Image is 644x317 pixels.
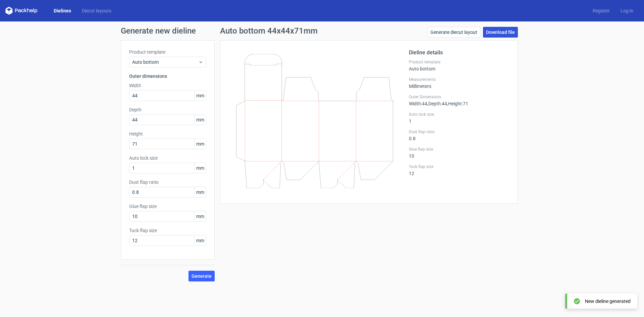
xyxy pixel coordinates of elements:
label: Height [129,130,206,137]
span: mm [194,115,206,125]
div: New dieline generated [585,298,631,305]
span: mm [194,211,206,221]
label: Width [129,82,206,89]
label: Dust flap ratio [129,179,206,186]
label: Tuck flap size [409,164,509,169]
a: Dielines [48,7,76,14]
a: Download file [483,27,518,38]
span: Auto bottom [132,59,198,65]
div: 10 [409,147,509,159]
span: mm [194,235,206,246]
span: Generate [192,274,212,278]
span: Width : 44 [409,101,427,106]
label: Product template [409,59,509,65]
h2: Dieline details [409,49,509,57]
label: Measurements [409,77,509,82]
label: Auto lock size [129,155,206,161]
div: 1 [409,112,509,124]
span: mm [194,163,206,173]
label: Auto lock size [409,112,509,117]
span: , Height : 71 [447,101,468,106]
span: , Depth : 44 [427,101,447,106]
a: Register [587,7,615,14]
h1: Generate new dieline [121,27,523,35]
label: Glue flap size [129,203,206,210]
a: Diecut layouts [76,7,117,14]
h1: Auto bottom 44x44x71mm [220,27,318,35]
label: Outer Dimensions [409,94,509,100]
a: Generate diecut layout [427,27,480,38]
div: 0.8 [409,129,509,141]
label: Tuck flap size [129,227,206,234]
span: mm [194,139,206,149]
span: mm [194,187,206,197]
label: Glue flap size [409,147,509,152]
label: Dust flap ratio [409,129,509,135]
div: Auto bottom [409,59,509,71]
div: Millimeters [409,77,509,89]
label: Depth [129,106,206,113]
label: Product template [129,49,206,55]
a: Log in [615,7,639,14]
button: Generate [189,271,215,281]
span: mm [194,91,206,101]
h3: Outer dimensions [129,73,206,80]
div: 12 [409,164,509,176]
